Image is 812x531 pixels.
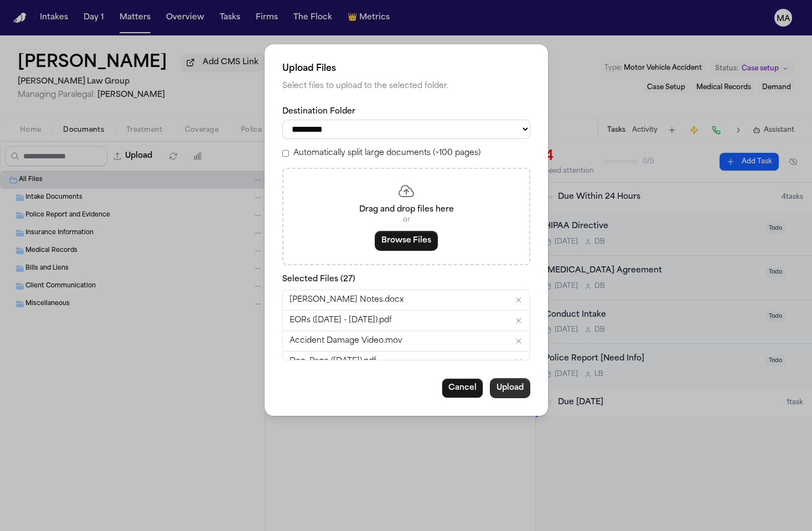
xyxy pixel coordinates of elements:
p: or [297,215,516,224]
button: Remove Accident Damage Video.mov [514,337,523,346]
h2: Upload Files [282,62,530,75]
label: Automatically split large documents (>100 pages) [293,148,480,159]
p: Selected Files ( 27 ) [282,274,530,285]
p: Select files to upload to the selected folder. [282,80,530,93]
button: Cancel [442,378,483,398]
span: EORs ([DATE] - [DATE]).pdf [289,315,392,326]
button: Browse Files [375,231,438,251]
button: Remove EORs (7.7.25 - 7.10.25).pdf [514,316,523,325]
p: Drag and drop files here [297,204,516,215]
span: Dec. Page ([DATE]).pdf [289,356,376,367]
label: Destination Folder [282,106,530,117]
button: Upload [490,378,530,398]
span: [PERSON_NAME] Notes.docx [289,295,404,306]
button: Remove Dec. Page (8.5.25).pdf [514,357,523,366]
span: Accident Damage Video.mov [289,336,402,347]
button: Remove Nour Almasri Notes.docx [514,296,523,305]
